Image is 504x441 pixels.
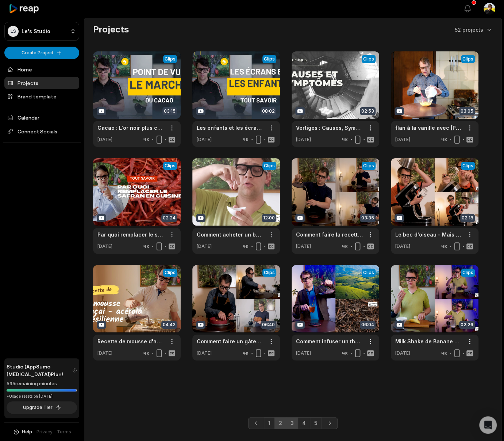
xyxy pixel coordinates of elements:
div: 595 remaining minutes [7,380,77,387]
button: 52 projects [455,26,493,34]
span: Connect Socials [4,125,79,138]
a: Comment acheter un bon safran quand on voyage sur les terres d'épices - Vente de Safran [197,231,264,238]
a: Les enfants et les écrans : impact sur le développement et recommandations [197,124,264,132]
a: Comment faire un gâteau à la fraise facile et rapide en moins de 10 minutes à l'extrait de vanille [197,337,264,345]
a: Page 4 [298,417,310,429]
a: Comment faire la recette Traditionnelle du Thé Vert à la Menthe marocaine - Une recette incroyable [296,231,363,238]
a: Page 1 [264,417,275,429]
a: Cacao : L'or noir plus cher que jamais ! Les conséquences d'une hausse record sur votre chocolat [97,124,165,132]
a: Recette de mousse d'açai et acérola ultra vitaminé et simple à faire [97,337,165,345]
a: Calendar [4,112,79,124]
div: *Usage resets on [DATE] [7,394,77,399]
div: Open Intercom Messenger [479,416,497,434]
div: LS [8,26,19,37]
a: Projects [4,77,79,89]
a: Home [4,63,79,75]
a: Comment infuser un thé noir ? Tout savoir le temps et la température de l'infusion parfaite [296,337,363,345]
p: Le's Studio [22,28,50,35]
a: Milk Shake de Banane au café et lait vanillé - Les meilleures recettes café vanille [395,337,462,345]
a: Page 5 [310,417,322,429]
a: Privacy [36,429,53,435]
a: Next page [322,417,338,429]
button: Upgrade Tier [7,401,77,414]
button: Help [13,429,32,435]
ul: Pagination [248,417,338,429]
a: Vertiges : Causes, Symptômes et Solutions pour Retrouver Votre Équilibre [296,124,363,132]
a: flan à la vanille avec [PERSON_NAME] [395,124,462,132]
a: Le bec d'oiseau - Mais c'est quoi ? Le lexique de la cuisine [395,231,462,238]
button: Create Project [4,47,79,59]
a: Par quoi remplacer le safran dans la cuisine ? Qu'est-ce qui ressemble le pistil de [PERSON_NAME] [97,231,165,238]
a: Page 2 [274,417,286,429]
span: Help [22,429,32,435]
a: Previous page [248,417,264,429]
a: Terms [57,429,71,435]
h2: Projects [93,24,129,35]
a: Brand template [4,90,79,102]
a: Page 3 is your current page [286,417,298,429]
span: Studio (AppSumo [MEDICAL_DATA]) Plan! [7,363,72,378]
